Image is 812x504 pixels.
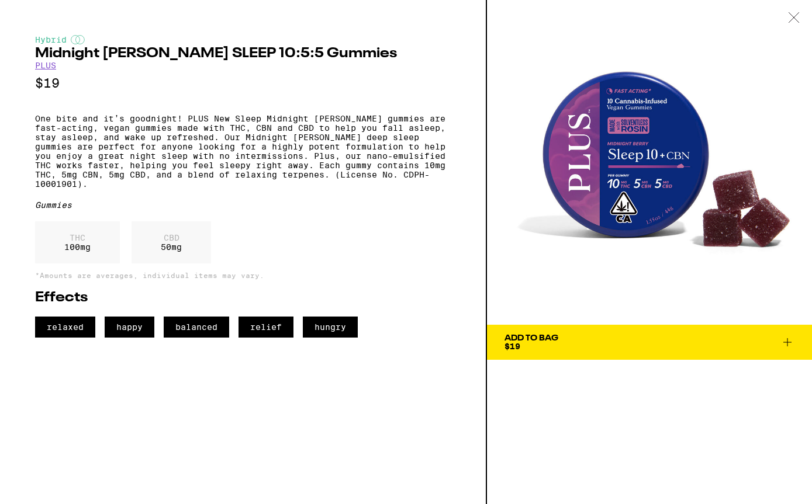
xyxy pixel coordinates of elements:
div: 100 mg [35,221,120,263]
span: relief [239,317,293,338]
p: CBD [161,233,182,242]
h2: Midnight [PERSON_NAME] SLEEP 10:5:5 Gummies [35,47,451,61]
button: Add To Bag$19 [487,325,812,360]
div: Add To Bag [505,334,558,342]
span: relaxed [35,317,95,338]
div: 50 mg [132,221,211,263]
img: hybridColor.svg [71,35,85,44]
h2: Effects [35,291,451,305]
span: balanced [164,317,229,338]
p: THC [64,233,91,242]
p: *Amounts are averages, individual items may vary. [35,272,451,279]
div: Gummies [35,200,451,210]
p: One bite and it’s goodnight! PLUS New Sleep Midnight [PERSON_NAME] gummies are fast-acting, vegan... [35,114,451,189]
div: Hybrid [35,35,451,44]
span: hungry [303,317,358,338]
span: $19 [505,342,520,351]
a: PLUS [35,61,56,70]
span: happy [105,317,154,338]
p: $19 [35,76,451,91]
